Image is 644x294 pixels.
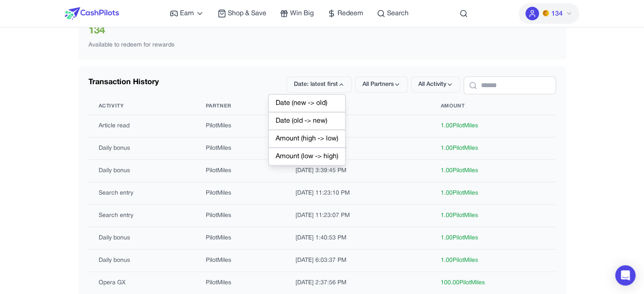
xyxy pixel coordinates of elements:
[268,94,345,112] div: Date (new -> old)
[519,3,579,24] button: PMs134
[418,80,446,89] span: All Activity
[196,227,286,250] td: PilotMiles
[551,9,562,19] span: 134
[228,8,266,19] span: Shop & Save
[411,77,460,93] button: All Activity
[218,8,266,19] a: Shop & Save
[88,160,196,182] td: Daily bonus
[268,148,345,165] div: Amount (low -> high)
[362,80,394,89] span: All Partners
[285,160,431,182] td: [DATE] 3:39:45 PM
[431,160,556,182] td: 1.00 PilotMiles
[88,137,196,160] td: Daily bonus
[542,10,549,16] img: PMs
[88,77,159,88] div: Transaction History
[88,98,196,115] th: Activity
[285,205,431,227] td: [DATE] 11:23:07 PM
[268,130,345,148] div: Amount (high -> low)
[196,205,286,227] td: PilotMiles
[287,77,352,93] button: Date: latest first
[355,77,408,93] button: All Partners
[196,98,286,115] th: Partner
[285,115,431,137] td: [DATE] 7:10:57 PM
[180,8,194,19] span: Earn
[88,115,196,137] td: Article read
[196,250,286,272] td: PilotMiles
[431,227,556,250] td: 1.00 PilotMiles
[88,41,556,49] div: Available to redeem for rewards
[88,250,196,272] td: Daily bonus
[196,182,286,205] td: PilotMiles
[170,8,204,19] a: Earn
[387,8,409,19] span: Search
[431,205,556,227] td: 1.00 PilotMiles
[431,98,556,115] th: Amount
[88,24,556,38] div: 134
[88,227,196,250] td: Daily bonus
[285,137,431,160] td: [DATE] 8:25:29 PM
[65,7,119,20] img: CashPilots Logo
[327,8,363,19] a: Redeem
[285,250,431,272] td: [DATE] 6:03:37 PM
[431,115,556,137] td: 1.00 PilotMiles
[196,115,286,137] td: PilotMiles
[88,182,196,205] td: Search entry
[377,8,409,19] a: Search
[88,205,196,227] td: Search entry
[337,8,363,19] span: Redeem
[290,8,314,19] span: Win Big
[285,98,431,115] th: Date
[285,227,431,250] td: [DATE] 1:40:53 PM
[294,80,338,89] span: Date: latest first
[196,137,286,160] td: PilotMiles
[196,160,286,182] td: PilotMiles
[268,112,345,130] div: Date (old -> new)
[280,8,314,19] a: Win Big
[285,182,431,205] td: [DATE] 11:23:10 PM
[615,265,636,286] div: Open Intercom Messenger
[431,250,556,272] td: 1.00 PilotMiles
[431,182,556,205] td: 1.00 PilotMiles
[431,137,556,160] td: 1.00 PilotMiles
